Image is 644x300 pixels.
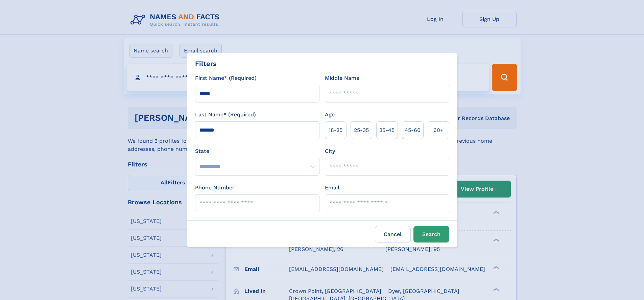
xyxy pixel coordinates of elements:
label: Cancel [375,226,411,243]
label: City [325,147,335,155]
div: Filters [195,59,217,69]
label: Last Name* (Required) [195,111,256,119]
span: 25‑35 [354,126,369,134]
span: 18‑25 [329,126,342,134]
label: Email [325,184,339,192]
label: Phone Number [195,184,235,192]
label: State [195,147,319,155]
span: 35‑45 [379,126,395,134]
label: Middle Name [325,74,359,82]
span: 45‑60 [405,126,421,134]
button: Search [413,226,449,243]
span: 60+ [433,126,444,134]
label: First Name* (Required) [195,74,257,82]
label: Age [325,111,335,119]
